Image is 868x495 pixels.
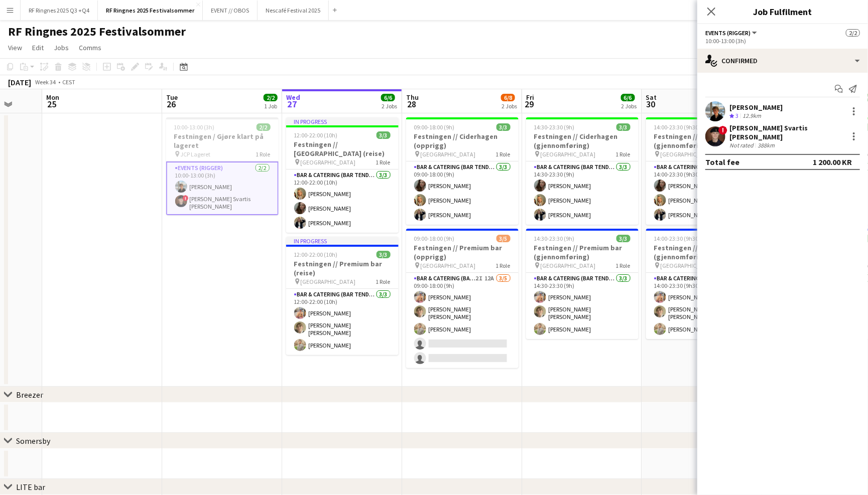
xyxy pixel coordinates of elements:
h3: Job Fulfilment [697,5,868,18]
span: 14:00-23:30 (9h30m) [654,123,706,131]
div: 388km [756,141,777,149]
span: 3/3 [616,123,631,131]
app-job-card: 14:00-23:30 (9h30m)3/3Festningen // Premium bar (gjennomføring) [GEOGRAPHIC_DATA]1 RoleBar & Cate... [646,229,759,339]
div: 14:30-23:30 (9h)3/3Festningen // Ciderhagen (gjennomføring) [GEOGRAPHIC_DATA]1 RoleBar & Catering... [526,117,639,225]
div: 14:30-23:30 (9h)3/3Festningen // Premium bar (gjennomføring) [GEOGRAPHIC_DATA]1 RoleBar & Caterin... [526,229,639,339]
span: [GEOGRAPHIC_DATA] [661,262,716,269]
span: 14:30-23:30 (9h) [534,235,575,242]
button: RF Ringnes 2025 Q3 +Q4 [21,1,98,20]
app-card-role: Bar & Catering (Bar Tender)3/314:30-23:30 (9h)[PERSON_NAME][PERSON_NAME] [PERSON_NAME][PERSON_NAME] [526,273,639,339]
div: In progress [286,117,399,125]
div: In progress [286,237,399,245]
span: Wed [286,93,300,102]
app-job-card: 09:00-18:00 (9h)3/5Festningen // Premium bar (opprigg) [GEOGRAPHIC_DATA]1 RoleBar & Catering (Bar... [406,229,519,368]
span: [GEOGRAPHIC_DATA] [301,158,356,166]
span: 26 [165,98,178,110]
app-card-role: Bar & Catering (Bar Tender)3/312:00-22:00 (10h)[PERSON_NAME][PERSON_NAME] [PERSON_NAME][PERSON_NAME] [286,289,399,355]
div: 12.9km [740,112,763,120]
a: Edit [28,41,48,54]
div: CEST [62,78,75,86]
app-card-role: Bar & Catering (Bar Tender)3/314:00-23:30 (9h30m)[PERSON_NAME][PERSON_NAME] [PERSON_NAME][PERSON_... [646,273,759,339]
span: 3 [735,112,738,119]
span: 3/5 [497,235,511,242]
button: Nescafé Festival 2025 [258,1,329,20]
span: Week 34 [33,78,58,86]
div: Total fee [705,157,739,167]
app-card-role: Bar & Catering (Bar Tender)3/312:00-22:00 (10h)[PERSON_NAME][PERSON_NAME][PERSON_NAME] [286,170,399,233]
div: 1 200.00 KR [813,157,852,167]
span: 29 [525,98,534,110]
h3: Festningen // Ciderhagen (gjennomføring) [526,132,639,150]
span: Tue [166,93,178,102]
h3: Festningen // Ciderhagen (opprigg) [406,132,519,150]
div: 1 Job [264,102,277,110]
span: 27 [285,98,300,110]
span: 09:00-18:00 (9h) [414,123,455,131]
span: Mon [46,93,59,102]
div: 2 Jobs [382,102,397,110]
span: Sat [646,93,657,102]
app-card-role: Bar & Catering (Bar Tender)3/314:00-23:30 (9h30m)[PERSON_NAME][PERSON_NAME][PERSON_NAME] [646,161,759,225]
span: 1 Role [496,150,511,158]
div: [DATE] [8,77,31,87]
div: [PERSON_NAME] Svartis [PERSON_NAME] [729,123,844,141]
a: View [4,41,26,54]
h3: Festningen // Premium bar (gjennomføring) [526,243,639,261]
app-job-card: In progress12:00-22:00 (10h)3/3Festningen // Premium bar (reise) [GEOGRAPHIC_DATA]1 RoleBar & Cat... [286,237,399,355]
span: 1 Role [376,158,391,166]
app-card-role: Events (Rigger)2/210:00-13:00 (3h)[PERSON_NAME]![PERSON_NAME] Svartis [PERSON_NAME] [166,161,279,215]
app-job-card: 09:00-18:00 (9h)3/3Festningen // Ciderhagen (opprigg) [GEOGRAPHIC_DATA]1 RoleBar & Catering (Bar ... [406,117,519,225]
span: [GEOGRAPHIC_DATA] [541,262,596,269]
app-job-card: In progress12:00-22:00 (10h)3/3Festningen // [GEOGRAPHIC_DATA] (reise) [GEOGRAPHIC_DATA]1 RoleBar... [286,117,399,233]
span: 12:00-22:00 (10h) [294,251,338,258]
span: [GEOGRAPHIC_DATA] [301,278,356,285]
span: 6/6 [621,94,635,101]
span: Fri [526,93,534,102]
h3: Festningen // [GEOGRAPHIC_DATA] (reise) [286,140,399,158]
button: Events (Rigger) [705,29,759,37]
a: Jobs [50,41,73,54]
span: 10:00-13:00 (3h) [174,123,215,131]
app-card-role: Bar & Catering (Bar Tender)3/309:00-18:00 (9h)[PERSON_NAME][PERSON_NAME][PERSON_NAME] [406,161,519,225]
button: RF Ringnes 2025 Festivalsommer [98,1,203,20]
h3: Festningen // Premium bar (opprigg) [406,243,519,261]
span: 3/3 [616,235,631,242]
span: [GEOGRAPHIC_DATA] [541,150,596,158]
div: LITE bar [16,482,45,492]
span: 3/3 [497,123,511,131]
span: 6/6 [381,94,395,101]
span: ! [718,126,727,135]
span: Events (Rigger) [705,29,751,37]
span: Jobs [54,43,69,52]
span: 6/8 [501,94,515,101]
span: 1 Role [616,150,631,158]
div: [PERSON_NAME] [729,103,783,112]
span: 25 [45,98,59,110]
h1: RF Ringnes 2025 Festivalsommer [8,24,186,39]
span: 30 [645,98,657,110]
span: 1 Role [496,262,511,269]
span: ! [183,195,189,201]
span: View [8,43,22,52]
span: Edit [32,43,44,52]
span: [GEOGRAPHIC_DATA] [421,262,476,269]
span: 1 Role [256,150,271,158]
h3: Festningen // Premium bar (gjennomføring) [646,243,759,261]
app-card-role: Bar & Catering (Bar Tender)3/314:30-23:30 (9h)[PERSON_NAME][PERSON_NAME][PERSON_NAME] [526,161,639,225]
app-job-card: 14:00-23:30 (9h30m)3/3Festningen // Ciderhagen (gjennomføring) [GEOGRAPHIC_DATA]1 RoleBar & Cater... [646,117,759,225]
span: [GEOGRAPHIC_DATA] [421,150,476,158]
app-card-role: Bar & Catering (Bar Tender)2I12A3/509:00-18:00 (9h)[PERSON_NAME][PERSON_NAME] [PERSON_NAME][PERSO... [406,273,519,368]
div: 2 Jobs [622,102,637,110]
div: Somersby [16,436,50,446]
div: Confirmed [697,49,868,73]
span: 09:00-18:00 (9h) [414,235,455,242]
span: [GEOGRAPHIC_DATA] [661,150,716,158]
span: 12:00-22:00 (10h) [294,131,338,139]
span: JCP Lageret [181,150,211,158]
h3: Festningen / Gjøre klart på lageret [166,132,279,150]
